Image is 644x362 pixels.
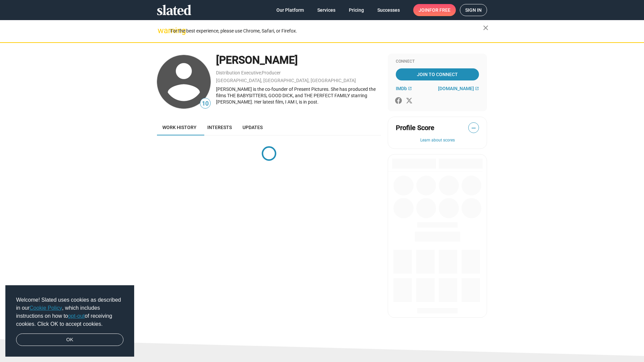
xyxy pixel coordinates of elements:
a: [GEOGRAPHIC_DATA], [GEOGRAPHIC_DATA], [GEOGRAPHIC_DATA] [216,78,356,83]
span: — [469,124,479,132]
a: opt-out [68,313,85,319]
div: [PERSON_NAME] is the co-founder of Present Pictures. She has produced the films THE BABYSITTERS, ... [216,86,381,105]
a: dismiss cookie message [16,334,123,346]
a: Distribution Executive [216,70,261,75]
mat-icon: open_in_new [475,86,479,90]
a: Joinfor free [413,4,456,16]
span: Join To Connect [397,68,478,80]
span: Welcome! Slated uses cookies as described in our , which includes instructions on how to of recei... [16,296,123,328]
span: Join [419,4,450,16]
span: [DOMAIN_NAME] [438,86,474,91]
a: Producer [262,70,281,75]
span: Updates [243,125,263,130]
a: Our Platform [271,4,309,16]
span: Work history [162,125,197,130]
div: For the best experience, please use Chrome, Safari, or Firefox. [170,26,483,36]
span: Profile Score [396,123,434,132]
a: [DOMAIN_NAME] [438,86,479,91]
span: for free [429,4,450,16]
a: IMDb [396,86,412,91]
a: Cookie Policy [30,305,62,311]
span: Successes [377,4,400,16]
span: Services [317,4,335,16]
a: Sign in [460,4,487,16]
a: Join To Connect [396,68,479,80]
a: Interests [202,119,237,135]
mat-icon: close [482,24,490,32]
div: cookieconsent [5,285,134,357]
span: , [261,71,262,75]
a: Work history [157,119,202,135]
a: Updates [237,119,268,135]
span: Pricing [349,4,364,16]
mat-icon: open_in_new [408,86,412,90]
div: Connect [396,59,479,64]
a: Successes [372,4,405,16]
span: Our Platform [276,4,304,16]
div: [PERSON_NAME] [216,53,381,67]
span: 10 [200,99,210,108]
mat-icon: warning [158,26,166,35]
a: Services [312,4,341,16]
span: Sign in [465,4,482,16]
button: Learn about scores [396,138,479,143]
a: Pricing [343,4,369,16]
span: IMDb [396,86,407,91]
span: Interests [207,125,232,130]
